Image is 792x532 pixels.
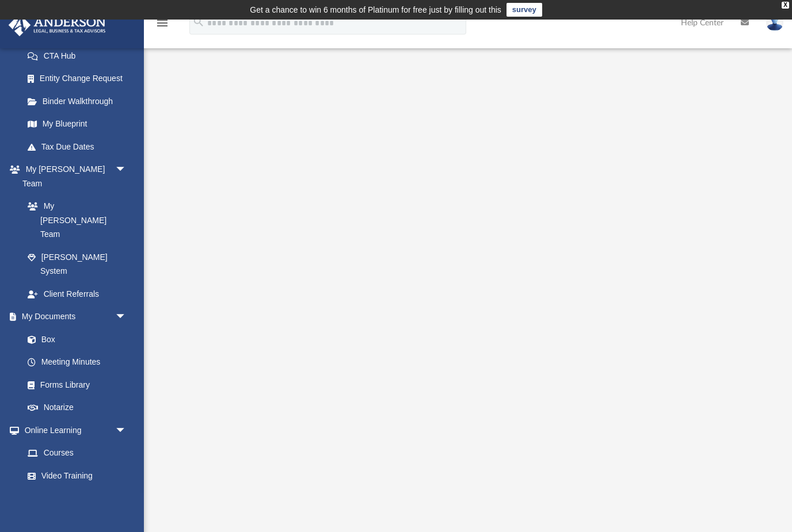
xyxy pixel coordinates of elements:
[16,113,138,136] a: My Blueprint
[115,305,138,329] span: arrow_drop_down
[16,246,138,282] a: [PERSON_NAME] System
[155,16,169,30] i: menu
[507,3,542,17] a: survey
[16,487,138,510] a: Resources
[16,282,138,305] a: Client Referrals
[766,14,783,31] img: User Pic
[16,328,132,351] a: Box
[8,305,138,328] a: My Documentsarrow_drop_down
[16,195,132,246] a: My [PERSON_NAME] Team
[250,3,501,17] div: Get a chance to win 6 months of Platinum for free just by filling out this
[16,67,144,90] a: Entity Change Request
[16,464,132,487] a: Video Training
[16,135,144,158] a: Tax Due Dates
[16,373,132,396] a: Forms Library
[8,419,138,442] a: Online Learningarrow_drop_down
[115,158,138,182] span: arrow_drop_down
[16,44,144,67] a: CTA Hub
[16,90,144,113] a: Binder Walkthrough
[782,2,789,9] div: close
[16,351,138,374] a: Meeting Minutes
[5,14,109,36] img: Anderson Advisors Platinum Portal
[8,158,138,195] a: My [PERSON_NAME] Teamarrow_drop_down
[16,396,138,419] a: Notarize
[16,442,138,465] a: Courses
[155,22,169,30] a: menu
[192,16,205,28] i: search
[115,419,138,442] span: arrow_drop_down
